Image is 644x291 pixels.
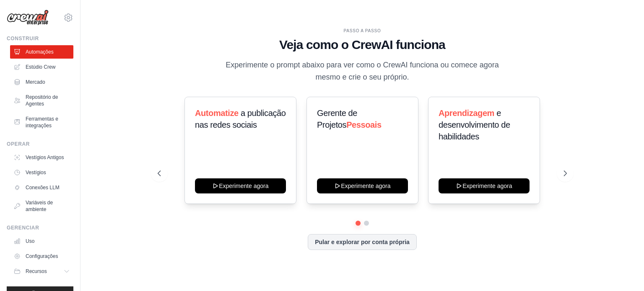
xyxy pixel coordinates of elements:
[10,112,73,132] a: Ferramentas e integrações
[7,141,30,147] font: Operar
[439,178,530,193] button: Experimente agora
[10,181,73,194] a: Conexões LLM
[317,178,408,193] button: Experimente agora
[226,61,499,81] font: Experimente o prompt abaixo para ver como o CrewAI funciona ou comece agora mesmo e crie o seu pr...
[26,49,54,55] font: Automações
[26,170,46,175] font: Vestígios
[26,253,58,259] font: Configurações
[7,36,39,41] font: Construir
[195,108,286,129] font: a publicação nas redes sociais
[346,120,382,129] font: Pessoais
[195,108,239,118] font: Automatize
[10,151,73,164] a: Vestígios Antigos
[279,38,445,52] font: Veja como o CrewAI funciona
[10,265,73,278] button: Recursos
[195,178,286,193] button: Experimente agora
[10,166,73,179] a: Vestígios
[341,183,390,189] font: Experimente agora
[308,234,417,250] button: Pular e explorar por conta própria
[26,64,55,70] font: Estúdio Crew
[315,239,410,245] font: Pular e explorar por conta própria
[463,183,512,189] font: Experimente agora
[317,108,357,129] font: Gerente de Projetos
[26,116,58,129] font: Ferramentas e integrações
[10,250,73,263] a: Configurações
[7,10,49,26] img: Logotipo
[26,268,47,274] font: Recursos
[439,108,510,141] font: e desenvolvimento de habilidades
[344,28,381,33] font: PASSO A PASSO
[10,234,73,248] a: Uso
[7,225,39,231] font: Gerenciar
[26,185,60,191] font: Conexões LLM
[10,196,73,216] a: Variáveis ​​de ambiente
[10,60,73,74] a: Estúdio Crew
[26,94,58,107] font: Repositório de Agentes
[10,75,73,89] a: Mercado
[26,155,64,160] font: Vestígios Antigos
[26,79,45,85] font: Mercado
[219,183,268,189] font: Experimente agora
[439,108,494,118] font: Aprendizagem
[26,200,53,212] font: Variáveis ​​de ambiente
[10,45,73,59] a: Automações
[10,90,73,111] a: Repositório de Agentes
[26,238,34,244] font: Uso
